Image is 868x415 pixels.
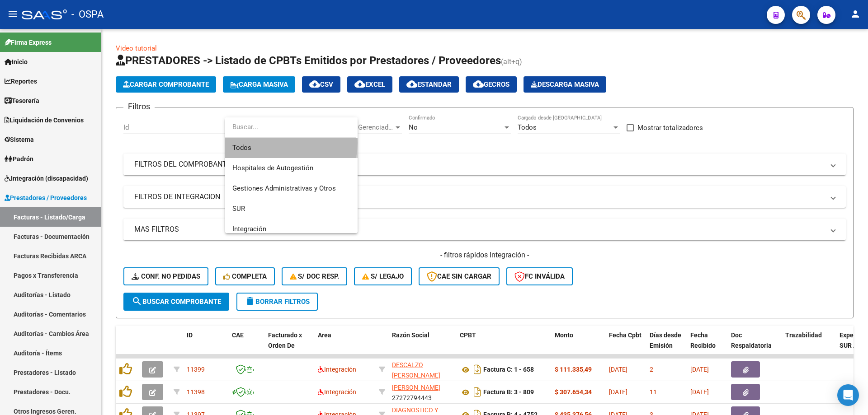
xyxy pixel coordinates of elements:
span: SUR [232,205,245,213]
span: Todos [232,138,350,158]
div: Open Intercom Messenger [837,384,859,406]
span: Hospitales de Autogestión [232,164,313,172]
span: Integración [232,225,266,233]
span: Gestiones Administrativas y Otros [232,184,336,192]
input: dropdown search [225,117,356,137]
